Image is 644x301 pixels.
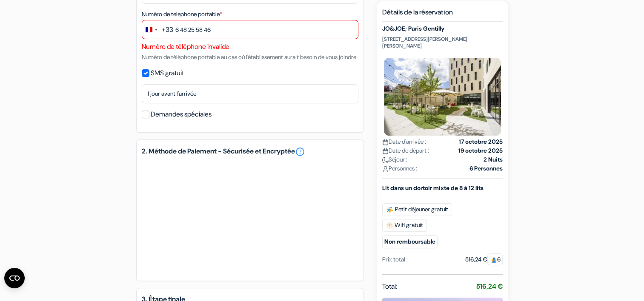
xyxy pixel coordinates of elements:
[382,8,503,22] h5: Détails de la réservation
[382,157,389,163] img: moon.svg
[382,155,407,164] span: Séjour :
[382,219,427,232] span: Wifi gratuit
[484,155,503,164] strong: 2 Nuits
[382,281,397,292] span: Total:
[458,146,503,155] strong: 19 octobre 2025
[459,137,503,146] strong: 17 octobre 2025
[142,42,358,52] div: Numéro de téléphone invalide
[386,206,393,213] img: free_breakfast.svg
[487,253,503,265] span: 6
[465,255,503,264] div: 516,24 €
[382,139,389,145] img: calendar.svg
[142,53,356,61] small: Numéro de téléphone portable au cas où l'établissement aurait besoin de vous joindre
[4,268,25,288] button: Ouvrir le widget CMP
[382,166,389,172] img: user_icon.svg
[142,20,173,39] button: Change country, selected France (+33)
[150,169,350,265] iframe: Cadre de saisie sécurisé pour le paiement
[382,164,417,173] span: Personnes :
[386,222,393,229] img: free_wifi.svg
[162,25,173,35] div: +33
[382,184,484,192] b: Lit dans un dortoir mixte de 8 à 12 lits
[382,148,389,154] img: calendar.svg
[151,108,212,120] label: Demandes spéciales
[382,146,429,155] span: Date de départ :
[382,25,503,32] h5: JO&JOE; Paris Gentilly
[476,282,503,291] strong: 516,24 €
[382,255,408,264] div: Prix total :
[382,235,438,248] small: Non remboursable
[491,257,497,263] img: guest.svg
[469,164,503,173] strong: 6 Personnes
[151,67,184,79] label: SMS gratuit
[382,36,503,49] p: [STREET_ADDRESS][PERSON_NAME][PERSON_NAME]
[295,147,305,157] a: error_outline
[142,147,358,157] h5: 2. Méthode de Paiement - Sécurisée et Encryptée
[382,203,452,216] span: Petit déjeuner gratuit
[142,10,222,19] label: Numéro de telephone portable
[382,137,426,146] span: Date d'arrivée :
